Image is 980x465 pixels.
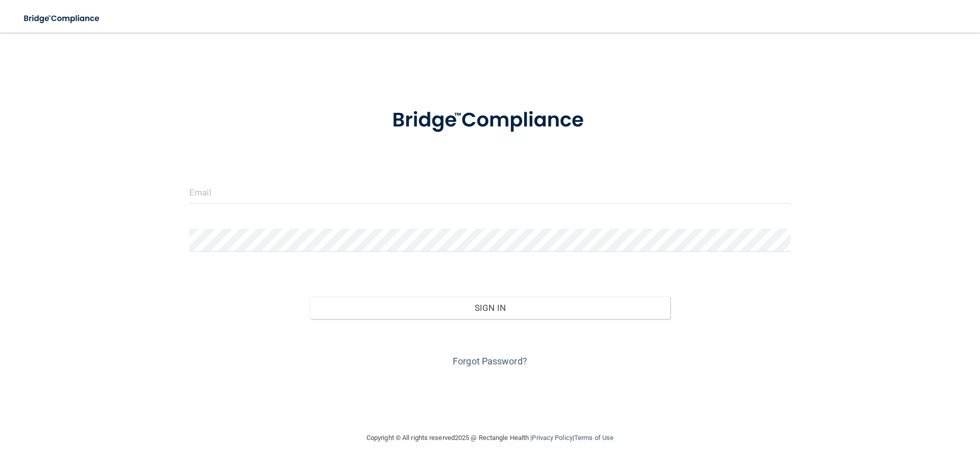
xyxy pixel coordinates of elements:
[189,181,791,204] input: Email
[371,94,609,147] img: bridge_compliance_login_screen.278c3ca4.svg
[310,297,671,319] button: Sign In
[15,8,109,29] img: bridge_compliance_login_screen.278c3ca4.svg
[304,422,676,454] div: Copyright © All rights reserved 2025 @ Rectangle Health | |
[574,434,614,442] a: Terms of Use
[532,434,572,442] a: Privacy Policy
[453,356,527,366] a: Forgot Password?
